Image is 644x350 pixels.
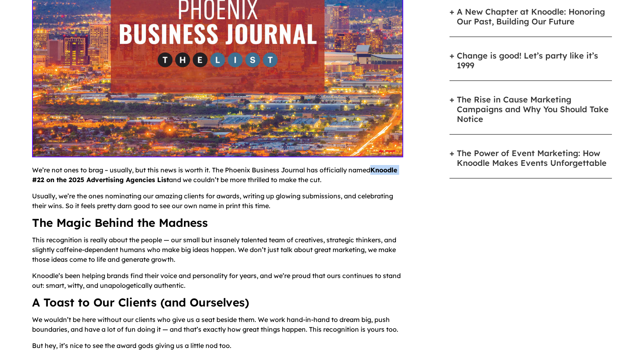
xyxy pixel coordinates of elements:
[32,271,403,297] p: Knoodle’s been helping brands find their voice and personality for years, and we’re proud that ou...
[457,51,612,70] a: Change is good! Let’s party like it’s 1999
[457,7,612,26] a: A New Chapter at Knoodle: Honoring Our Past, Building Our Future
[32,297,403,315] h2: A Toast to Our Clients (and Ourselves)
[457,95,612,124] a: The Rise in Cause Marketing Campaigns and Why You Should Take Notice
[457,148,612,168] a: The Power of Event Marketing: How Knoodle Makes Events Unforgettable
[32,315,403,341] p: We wouldn’t be here without our clients who give us a seat beside them. We work hand-in-hand to d...
[32,217,403,235] h2: The Magic Behind the Madness
[32,191,403,217] p: Usually, we’re the ones nominating our amazing clients for awards, writing up glowing submissions...
[32,165,403,191] p: We’re not ones to brag – usually, but this news is worth it. The Phoenix Business Journal has off...
[32,235,403,271] p: This recognition is really about the people — our small but insanely talented team of creatives, ...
